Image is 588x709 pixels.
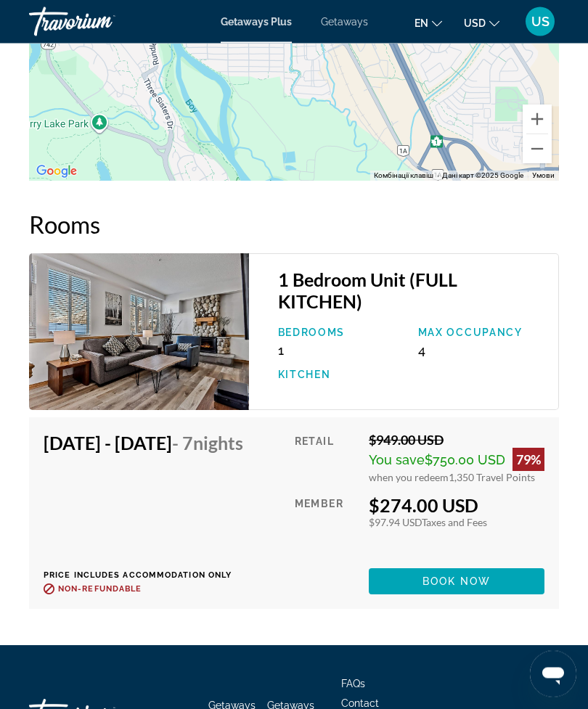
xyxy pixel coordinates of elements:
[418,327,544,339] p: Max Occupancy
[418,343,425,358] span: 4
[425,453,505,468] span: $750.00 USD
[278,369,404,381] p: Kitchen
[278,343,284,358] span: 1
[278,269,544,313] h3: 1 Bedroom Unit (FULL KITCHEN)
[295,433,358,484] div: Retail
[464,17,486,29] span: USD
[369,569,544,595] button: Book now
[369,472,449,484] span: when you redeem
[422,576,491,588] span: Book now
[449,472,535,484] span: 1,350 Travel Points
[374,171,433,181] button: Комбінації клавіш
[415,12,442,33] button: Change language
[33,163,81,181] a: Відкрити цю область на Картах Google (відкриється нове вікно)
[29,210,559,239] h2: Rooms
[29,254,249,411] img: Sunset Resorts Canmore and Spa
[442,172,523,180] span: Дані карт ©2025 Google
[369,453,425,468] span: You save
[513,448,544,472] div: 79%
[58,585,142,594] span: Non-refundable
[278,327,404,339] p: Bedrooms
[321,16,368,28] a: Getaways
[464,12,499,33] button: Change currency
[44,571,254,581] p: Price includes accommodation only
[29,3,174,41] a: Travorium
[523,105,552,134] button: Збільшити
[521,7,559,37] button: User Menu
[44,433,243,454] h4: [DATE] - [DATE]
[172,433,243,454] span: - 7
[369,433,544,448] div: $949.00 USD
[415,17,428,29] span: en
[532,172,555,180] a: Умови (відкривається в новій вкладці)
[531,15,550,29] span: US
[221,16,292,28] a: Getaways Plus
[369,517,544,529] div: $97.94 USD
[422,517,487,529] span: Taxes and Fees
[341,679,365,690] a: FAQs
[193,433,243,454] span: Nights
[523,135,552,164] button: Зменшити
[295,495,358,558] div: Member
[530,651,576,697] iframe: Кнопка для запуску вікна повідомлень
[369,495,544,517] div: $274.00 USD
[33,163,81,181] img: Google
